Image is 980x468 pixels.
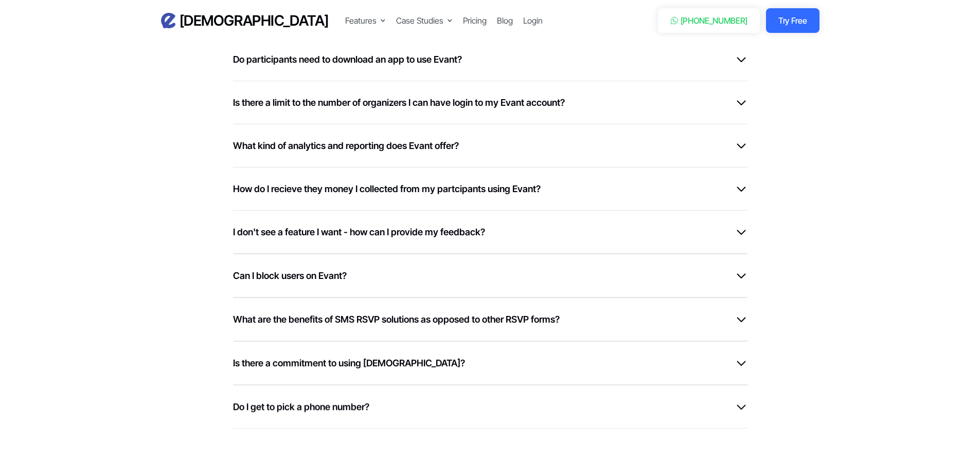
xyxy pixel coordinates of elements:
[233,96,565,109] h6: Is there a limit to the number of organizers I can have login to my Evant account?
[463,14,487,27] a: Pricing
[233,139,459,153] h6: What kind of analytics and reporting does Evant offer?
[658,8,760,33] a: [PHONE_NUMBER]
[523,14,543,27] a: Login
[396,14,453,27] div: Case Studies
[161,12,329,30] a: home
[180,12,329,30] h3: [DEMOGRAPHIC_DATA]
[766,8,819,33] a: Try Free
[233,269,347,283] h6: Can I block users on Evant?
[345,14,377,27] div: Features
[345,14,386,27] div: Features
[233,400,369,414] h6: Do I get to pick a phone number?
[233,52,462,66] h6: Do participants need to download an app to use Evant?
[233,356,465,370] h6: Is there a commitment to using [DEMOGRAPHIC_DATA]?
[233,312,560,326] h6: What are the benefits of SMS RSVP solutions as opposed to other RSVP forms?
[233,182,541,196] h6: How do I recieve they money I collected from my partcipants using Evant?
[396,14,443,27] div: Case Studies
[233,225,485,239] h6: I don't see a feature I want - how can I provide my feedback?
[497,14,513,27] a: Blog
[681,14,748,27] div: [PHONE_NUMBER]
